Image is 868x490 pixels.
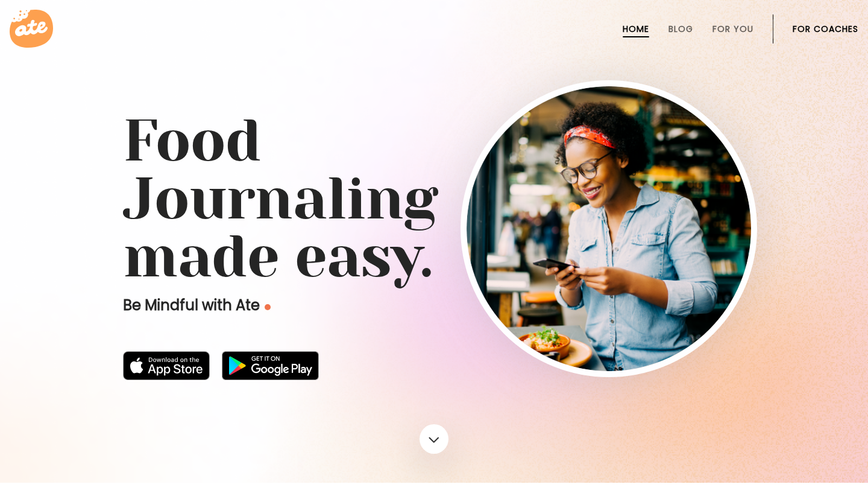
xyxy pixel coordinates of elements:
[668,24,693,34] a: Blog
[123,296,461,315] p: Be Mindful with Ate
[793,24,858,34] a: For Coaches
[623,24,649,34] a: Home
[123,112,745,286] h1: Food Journaling made easy.
[123,351,210,380] img: badge-download-apple.svg
[222,351,319,380] img: badge-download-google.png
[467,86,751,371] img: home-hero-img-rounded.png
[712,24,753,34] a: For You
